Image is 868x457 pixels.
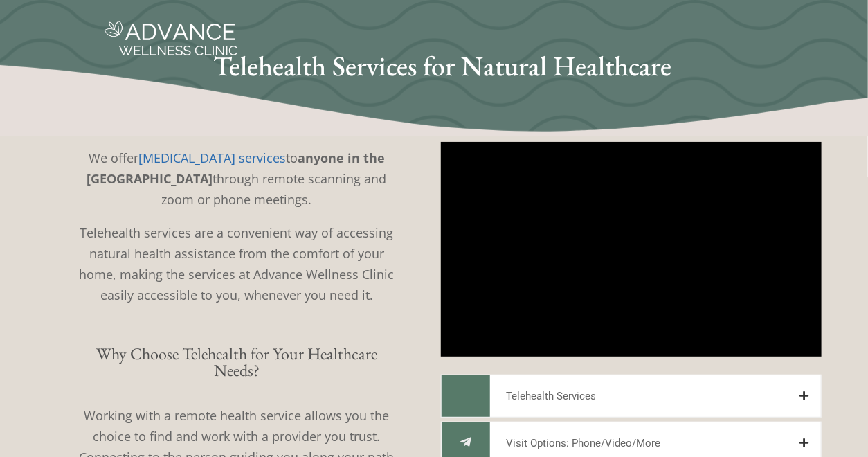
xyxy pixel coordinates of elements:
span: Visit Options: Phone/Video/More [506,435,660,451]
p: Telehealth services are a convenient way of accessing natural health assistance from the comfort ... [74,222,399,305]
button: Telehealth Services [441,375,822,418]
p: We offer to through remote scanning and zoom or phone meetings. [74,147,399,210]
iframe: Watch my Biofeedback Scan! A Demonstration with Amalia [441,142,822,356]
span: Telehealth Services [506,388,596,404]
h2: Why Choose Telehealth for Your Healthcare Needs? [74,346,399,379]
a: [MEDICAL_DATA] services [138,150,286,166]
